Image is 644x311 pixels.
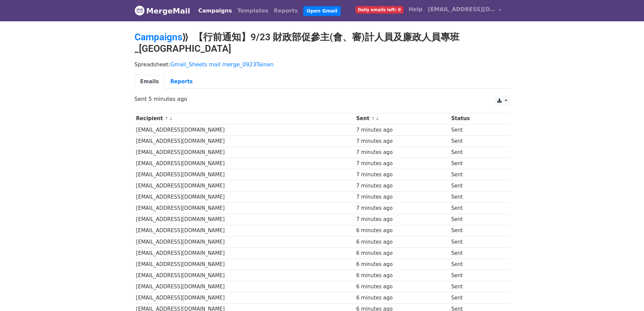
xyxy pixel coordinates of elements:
td: [EMAIL_ADDRESS][DOMAIN_NAME] [135,135,355,147]
td: Sent [450,214,502,225]
div: 6 minutes ago [356,283,448,291]
td: Sent [450,158,502,169]
span: [EMAIL_ADDRESS][DOMAIN_NAME] [428,5,496,14]
div: 6 minutes ago [356,261,448,268]
td: [EMAIL_ADDRESS][DOMAIN_NAME] [135,247,355,259]
img: MergeMail logo [135,5,145,16]
td: [EMAIL_ADDRESS][DOMAIN_NAME] [135,124,355,135]
td: Sent [450,135,502,147]
a: [EMAIL_ADDRESS][DOMAIN_NAME] [425,3,504,19]
td: Sent [450,147,502,158]
td: [EMAIL_ADDRESS][DOMAIN_NAME] [135,281,355,292]
td: Sent [450,281,502,292]
td: [EMAIL_ADDRESS][DOMAIN_NAME] [135,225,355,236]
td: Sent [450,124,502,135]
a: ↓ [169,116,173,121]
a: Reports [271,4,301,18]
a: Help [406,3,425,16]
a: Open Gmail [303,6,341,16]
td: [EMAIL_ADDRESS][DOMAIN_NAME] [135,180,355,192]
td: Sent [450,169,502,180]
div: 7 minutes ago [356,160,448,168]
td: [EMAIL_ADDRESS][DOMAIN_NAME] [135,169,355,180]
td: Sent [450,292,502,304]
td: Sent [450,192,502,203]
td: [EMAIL_ADDRESS][DOMAIN_NAME] [135,158,355,169]
td: [EMAIL_ADDRESS][DOMAIN_NAME] [135,270,355,281]
p: Spreadsheet: [135,61,510,68]
a: ↑ [165,116,168,121]
td: [EMAIL_ADDRESS][DOMAIN_NAME] [135,147,355,158]
div: 6 minutes ago [356,249,448,257]
div: 7 minutes ago [356,204,448,212]
td: Sent [450,225,502,236]
td: [EMAIL_ADDRESS][DOMAIN_NAME] [135,203,355,214]
a: Gmail_Sheets mail merge_0923Tainan [170,61,274,68]
td: Sent [450,270,502,281]
div: 7 minutes ago [356,137,448,145]
td: [EMAIL_ADDRESS][DOMAIN_NAME] [135,192,355,203]
td: [EMAIL_ADDRESS][DOMAIN_NAME] [135,259,355,270]
td: [EMAIL_ADDRESS][DOMAIN_NAME] [135,292,355,304]
div: 6 minutes ago [356,294,448,302]
div: 7 minutes ago [356,149,448,156]
p: Sent 5 minutes ago [135,95,510,103]
td: Sent [450,236,502,247]
td: [EMAIL_ADDRESS][DOMAIN_NAME] [135,236,355,247]
div: 7 minutes ago [356,171,448,179]
div: 7 minutes ago [356,182,448,190]
div: 7 minutes ago [356,126,448,134]
div: 7 minutes ago [356,216,448,223]
a: ↑ [371,116,375,121]
a: Emails [135,75,165,89]
a: Campaigns [135,31,182,43]
div: 6 minutes ago [356,238,448,246]
a: Templates [235,4,271,18]
th: Recipient [135,113,355,124]
a: Daily emails left: 0 [353,3,406,16]
th: Sent [355,113,450,124]
div: 6 minutes ago [356,227,448,235]
a: Campaigns [196,4,235,18]
td: Sent [450,180,502,192]
a: ↓ [376,116,379,121]
span: Daily emails left: 0 [356,6,403,14]
td: Sent [450,203,502,214]
td: [EMAIL_ADDRESS][DOMAIN_NAME] [135,214,355,225]
h2: ⟫ 【行前通知】9/23 財政部促參主(會、審)計人員及廉政人員專班_[GEOGRAPHIC_DATA] [135,31,510,54]
th: Status [450,113,502,124]
td: Sent [450,247,502,259]
a: Reports [165,75,198,89]
td: Sent [450,259,502,270]
div: 6 minutes ago [356,272,448,280]
div: 7 minutes ago [356,193,448,201]
a: MergeMail [135,4,190,18]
